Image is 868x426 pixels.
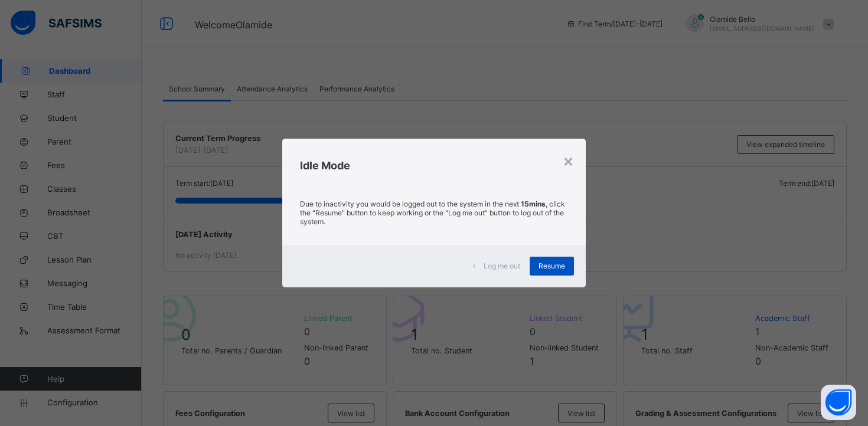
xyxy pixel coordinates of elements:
[563,150,574,171] div: ×
[821,385,856,420] button: Open asap
[484,261,520,270] span: Log me out
[521,199,546,208] strong: 15mins
[539,261,565,270] span: Resume
[300,199,569,226] p: Due to inactivity you would be logged out to the system in the next , click the "Resume" button t...
[300,159,569,172] h2: Idle Mode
